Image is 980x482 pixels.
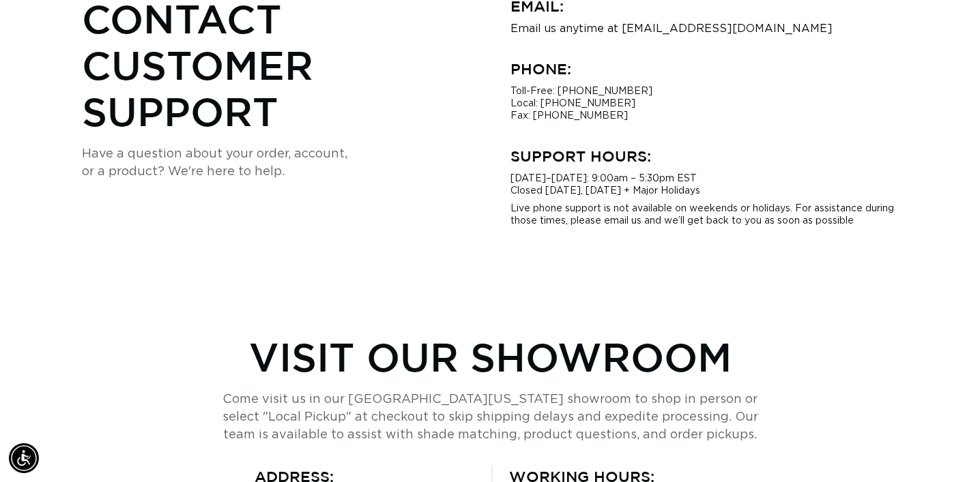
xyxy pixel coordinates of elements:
p: Toll-Free: [PHONE_NUMBER] Local: [PHONE_NUMBER] Fax: [PHONE_NUMBER] [510,85,898,122]
p: Have a question about your order, account, or a product? We're here to help. [82,145,470,181]
h3: Phone: [510,58,898,80]
p: Come visit us in our [GEOGRAPHIC_DATA][US_STATE] showroom to shop in person or select "Local Pick... [217,391,763,444]
p: [DATE]–[DATE]: 9:00am – 5:30pm EST Closed [DATE], [DATE] + Major Holidays [510,172,898,197]
p: Live phone support is not available on weekends or holidays. For assistance during those times, p... [510,202,898,227]
h3: Support Hours: [510,145,898,167]
div: Accessibility Menu [9,443,39,473]
p: Email us anytime at [EMAIL_ADDRESS][DOMAIN_NAME] [510,22,898,35]
h2: Visit Our Showroom [217,333,763,380]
